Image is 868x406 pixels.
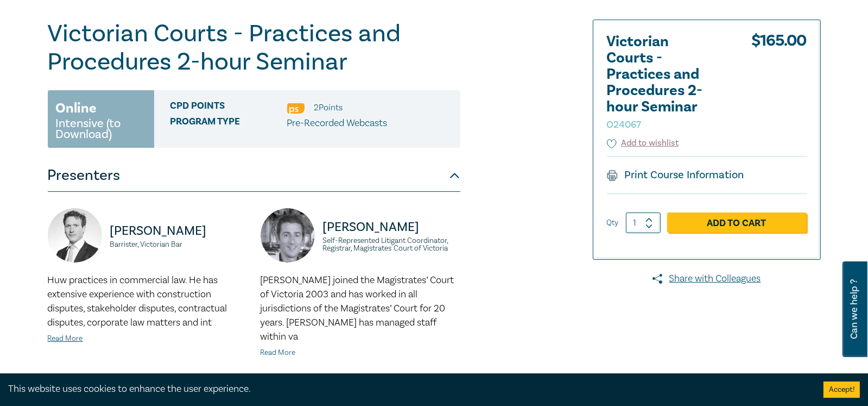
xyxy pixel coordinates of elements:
div: This website uses cookies to enhance the user experience. [8,382,807,396]
img: Professional Skills [287,103,305,114]
h1: Victorian Courts - Practices and Procedures 2-hour Seminar [48,20,460,76]
span: [PERSON_NAME] joined the Magistrates’ Court of Victoria 2003 and has worked in all jurisdictions ... [261,274,454,343]
button: Presenters [48,159,460,192]
small: O24067 [607,118,642,131]
span: Huw practices in commercial law. He has extensive experience with construction disputes, stakehol... [48,274,227,329]
p: Pre-Recorded Webcasts [287,116,388,130]
p: [PERSON_NAME] [323,218,460,236]
a: Print Course Information [607,168,744,182]
button: Accept cookies [823,382,860,398]
img: https://s3.ap-southeast-2.amazonaws.com/leo-cussen-store-production-content/Contacts/Huw%20Watkin... [48,208,102,263]
a: Read More [48,334,83,343]
div: $ 165.00 [751,34,807,137]
a: Add to Cart [667,213,807,233]
img: https://s3.ap-southeast-2.amazonaws.com/leo-cussen-store-production-content/Contacts/Frank%20Virg... [261,208,315,263]
span: Can we help ? [849,268,859,351]
a: Share with Colleagues [593,272,821,286]
small: Barrister, Victorian Bar [110,241,248,248]
span: Program type [170,116,287,130]
a: Read More [261,348,296,358]
button: Add to wishlist [607,137,679,149]
li: 2 Point s [314,101,343,115]
small: Intensive (to Download) [56,118,146,140]
label: Qty [607,217,619,229]
span: CPD Points [170,101,287,115]
p: [PERSON_NAME] [110,222,248,240]
small: Self-Represented Litigant Coordinator, Registrar, Magistrates' Court of Victoria [323,237,460,252]
h3: Online [56,98,97,118]
h2: Victorian Courts - Practices and Procedures 2-hour Seminar [607,34,726,132]
input: 1 [626,213,661,233]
